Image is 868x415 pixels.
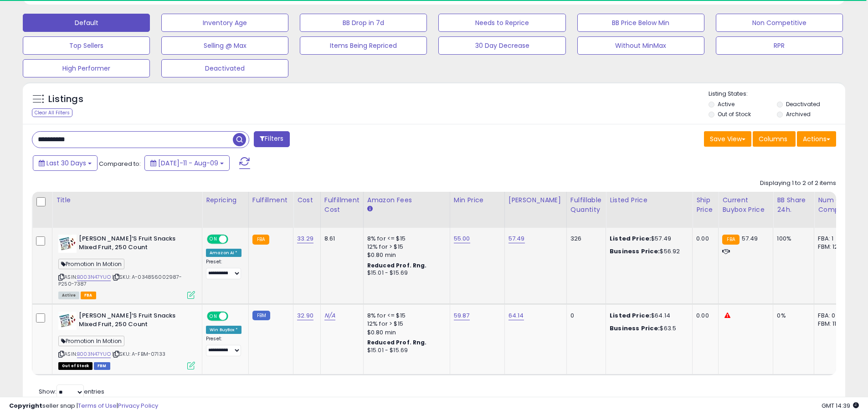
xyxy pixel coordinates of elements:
h5: Listings [48,93,83,106]
div: Preset: [206,259,241,279]
button: Needs to Reprice [438,14,565,32]
span: OFF [227,313,241,320]
small: Amazon Fees. [367,205,373,213]
button: Save View [704,131,751,147]
button: Top Sellers [23,36,150,55]
b: Listed Price: [610,234,651,243]
a: 59.87 [454,311,470,320]
button: 30 Day Decrease [438,36,565,55]
div: Cost [297,195,317,205]
a: 64.14 [508,311,524,320]
span: ON [208,313,219,320]
div: $15.01 - $15.69 [367,269,443,277]
div: $0.80 min [367,251,443,259]
label: Active [718,100,734,108]
button: [DATE]-11 - Aug-09 [144,155,230,171]
label: Out of Stock [718,110,751,118]
div: Min Price [454,195,501,205]
div: Clear All Filters [32,108,72,117]
span: All listings currently available for purchase on Amazon [58,292,79,299]
span: | SKU: A-034856002987-P250-7387 [58,273,182,287]
b: [PERSON_NAME]‘S Fruit Snacks Mixed Fruit, 250 Count [79,312,190,331]
button: Inventory Age [161,14,288,32]
button: Selling @ Max [161,36,288,55]
button: RPR [716,36,843,55]
button: Without MinMax [577,36,704,55]
label: Deactivated [786,100,820,108]
div: seller snap | | [9,402,158,410]
div: Amazon AI * [206,249,241,257]
b: Business Price: [610,247,660,256]
div: Num of Comp. [818,195,851,215]
b: Reduced Prof. Rng. [367,261,427,269]
button: Last 30 Days [33,155,98,171]
div: 8.61 [324,235,356,243]
small: FBM [252,311,270,320]
div: $15.01 - $15.69 [367,347,443,354]
div: Fulfillable Quantity [570,195,602,215]
div: 12% for > $15 [367,243,443,251]
div: $57.49 [610,235,685,243]
div: Title [56,195,198,205]
a: 32.90 [297,311,313,320]
span: Promotion In Motion [58,259,124,269]
div: $56.92 [610,247,685,256]
span: Show: entries [39,387,104,396]
button: High Performer [23,59,150,77]
b: Business Price: [610,324,660,333]
a: N/A [324,311,335,320]
b: Listed Price: [610,311,651,320]
div: FBA: 0 [818,312,848,320]
span: 2025-09-9 14:39 GMT [822,401,859,410]
button: Default [23,14,150,32]
button: Deactivated [161,59,288,77]
div: BB Share 24h. [777,195,810,215]
div: Displaying 1 to 2 of 2 items [760,179,836,188]
button: Actions [797,131,836,147]
span: | SKU: A-FBM-07133 [112,350,165,358]
span: [DATE]-11 - Aug-09 [158,159,218,168]
img: 41SLuP7bnQL._SL40_.jpg [58,235,77,253]
div: 8% for <= $15 [367,235,443,243]
img: 41SLuP7bnQL._SL40_.jpg [58,312,77,330]
div: $63.5 [610,324,685,333]
div: ASIN: [58,312,195,369]
div: $64.14 [610,312,685,320]
div: Win BuyBox * [206,326,241,334]
div: 0.00 [696,312,711,320]
div: Fulfillment Cost [324,195,360,215]
button: Items Being Repriced [300,36,427,55]
b: [PERSON_NAME]‘S Fruit Snacks Mixed Fruit, 250 Count [79,235,190,254]
div: Repricing [206,195,245,205]
span: ON [208,236,219,243]
div: Fulfillment [252,195,289,205]
b: Reduced Prof. Rng. [367,338,427,346]
div: FBM: 11 [818,320,848,328]
div: 0 [570,312,599,320]
div: Amazon Fees [367,195,446,205]
a: Privacy Policy [118,401,158,410]
span: FBA [81,292,96,299]
div: Ship Price [696,195,714,215]
small: FBA [722,235,739,245]
div: FBA: 1 [818,235,848,243]
div: 100% [777,235,807,243]
div: FBM: 12 [818,243,848,251]
div: 326 [570,235,599,243]
div: 0.00 [696,235,711,243]
span: Promotion In Motion [58,336,124,346]
div: 0% [777,312,807,320]
a: 55.00 [454,234,470,243]
div: 8% for <= $15 [367,312,443,320]
a: B003N47YUO [77,350,111,358]
div: [PERSON_NAME] [508,195,563,205]
span: OFF [227,236,241,243]
small: FBA [252,235,269,245]
span: FBM [94,362,110,370]
span: Last 30 Days [46,159,86,168]
p: Listing States: [709,90,845,98]
div: Listed Price [610,195,688,205]
div: Preset: [206,336,241,356]
div: ASIN: [58,235,195,298]
span: 57.49 [742,234,758,243]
